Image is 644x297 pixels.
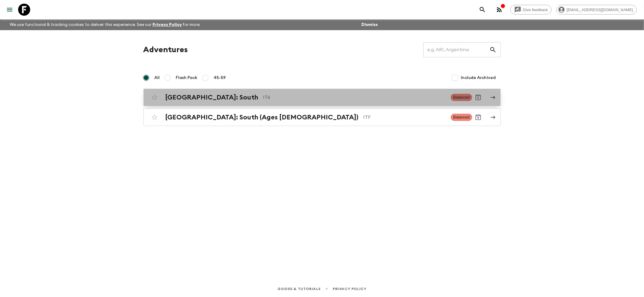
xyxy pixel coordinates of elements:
[360,21,379,29] button: Dismiss
[423,41,489,58] input: e.g. AR1, Argentina
[472,111,484,123] button: Archive
[461,75,496,81] span: Include Archived
[7,19,203,30] p: We use functional & tracking cookies to deliver this experience. See our for more.
[277,286,321,292] a: Guides & Tutorials
[333,286,366,292] a: Privacy Policy
[214,75,226,81] span: 45-59
[143,89,501,106] a: [GEOGRAPHIC_DATA]: SouthIT6BalancedArchive
[476,4,489,16] button: search adventures
[451,94,472,101] span: Balanced
[152,23,182,27] a: Privacy Policy
[143,109,501,126] a: [GEOGRAPHIC_DATA]: South (Ages [DEMOGRAPHIC_DATA])ITFBalancedArchive
[556,5,637,14] div: [EMAIL_ADDRESS][DOMAIN_NAME]
[263,94,446,101] p: IT6
[451,114,472,121] span: Balanced
[165,93,258,101] h2: [GEOGRAPHIC_DATA]: South
[4,4,16,16] button: menu
[472,91,484,103] button: Archive
[155,75,160,81] span: All
[520,8,551,12] span: Give feedback
[563,8,636,12] span: [EMAIL_ADDRESS][DOMAIN_NAME]
[176,75,198,81] span: Flash Pack
[165,113,359,121] h2: [GEOGRAPHIC_DATA]: South (Ages [DEMOGRAPHIC_DATA])
[510,5,552,14] a: Give feedback
[364,114,446,121] p: ITF
[143,44,188,56] h1: Adventures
